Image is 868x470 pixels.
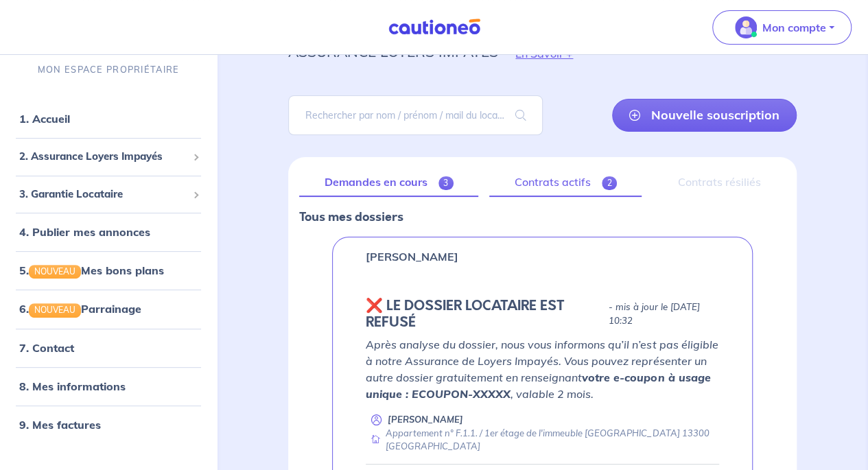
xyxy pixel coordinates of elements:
[19,113,70,126] a: 1. Accueil
[602,176,618,190] span: 2
[5,411,211,438] div: 9. Mes factures
[609,301,719,328] p: - mis à jour le [DATE] 10:32
[489,168,642,197] a: Contrats actifs2
[5,296,211,323] div: 6.NOUVEAUParrainage
[388,413,463,426] p: [PERSON_NAME]
[19,226,150,239] a: 4. Publier mes annonces
[735,16,757,38] img: illu_account_valid_menu.svg
[19,379,126,393] a: 8. Mes informations
[366,427,719,454] div: Appartement n° F.1.1. / 1er étage de l'immeuble [GEOGRAPHIC_DATA] 13300 [GEOGRAPHIC_DATA]
[762,19,826,36] p: Mon compte
[5,219,211,246] div: 4. Publier mes annonces
[38,64,179,77] p: MON ESPACE PROPRIÉTAIRE
[5,144,211,171] div: 2. Assurance Loyers Impayés
[499,96,543,134] span: search
[366,298,602,331] h5: ❌️️ LE DOSSIER LOCATAIRE EST REFUSÉ
[299,208,786,226] p: Tous mes dossiers
[288,95,542,135] input: Rechercher par nom / prénom / mail du locataire
[712,10,852,45] button: illu_account_valid_menu.svgMon compte
[438,176,454,190] span: 3
[19,264,164,278] a: 5.NOUVEAUMes bons plans
[5,257,211,285] div: 5.NOUVEAUMes bons plans
[19,187,187,202] span: 3. Garantie Locataire
[299,168,478,197] a: Demandes en cours3
[5,106,211,133] div: 1. Accueil
[366,248,458,265] p: [PERSON_NAME]
[5,334,211,362] div: 7. Contact
[366,336,719,402] p: Après analyse du dossier, nous vous informons qu’il n’est pas éligible à notre Assurance de Loyer...
[19,418,101,432] a: 9. Mes factures
[19,150,187,165] span: 2. Assurance Loyers Impayés
[19,303,141,316] a: 6.NOUVEAUParrainage
[5,373,211,400] div: 8. Mes informations
[19,341,74,355] a: 7. Contact
[612,99,797,132] a: Nouvelle souscription
[383,19,486,36] img: Cautioneo
[366,298,719,331] div: state: REJECTED, Context: NEW,MAYBE-CERTIFICATE,ALONE,RENTER-DOCUMENTS
[5,181,211,208] div: 3. Garantie Locataire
